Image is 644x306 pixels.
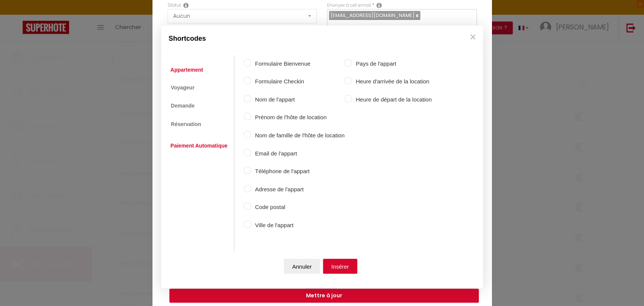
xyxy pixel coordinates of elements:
[251,203,344,212] label: Code postal
[352,59,432,68] label: Pays de l'appart
[167,117,205,131] a: Réservation
[251,131,344,140] label: Nom de famille de l'hôte de location
[251,149,344,158] label: Email de l'appart
[167,80,199,95] a: Voyageur
[352,95,432,104] label: Heure de départ de la location
[167,63,207,76] a: Appartement
[6,3,29,26] button: Ouvrir le widget de chat LiveChat
[167,98,199,113] a: Demande
[251,113,344,122] label: Prénom de l'hôte de location
[352,77,432,86] label: Heure d'arrivée de la location
[323,259,357,274] button: Insérer
[251,59,344,68] label: Formulaire Bienvenue
[284,259,320,274] button: Annuler
[167,139,231,152] a: Paiement Automatique
[251,185,344,194] label: Adresse de l'appart
[467,29,478,44] button: Close
[251,95,344,104] label: Nom de l'appart
[251,220,344,229] label: Ville de l'appart
[161,25,483,51] div: Shortcodes
[251,77,344,86] label: Formulaire Checkin
[251,167,344,176] label: Téléphone de l'appart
